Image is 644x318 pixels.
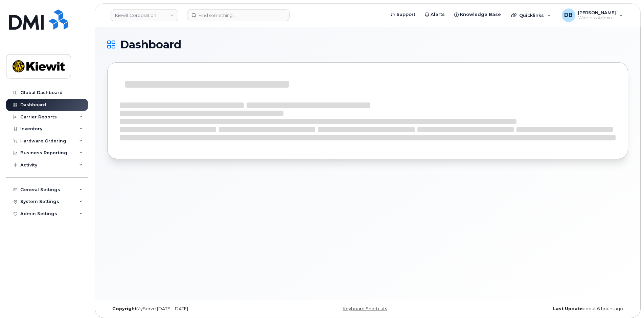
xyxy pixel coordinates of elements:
a: Keyboard Shortcuts [343,306,387,311]
div: about 6 hours ago [455,306,628,312]
strong: Last Update [553,306,583,311]
span: Dashboard [120,40,181,50]
div: MyServe [DATE]–[DATE] [107,306,281,312]
strong: Copyright [112,306,137,311]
